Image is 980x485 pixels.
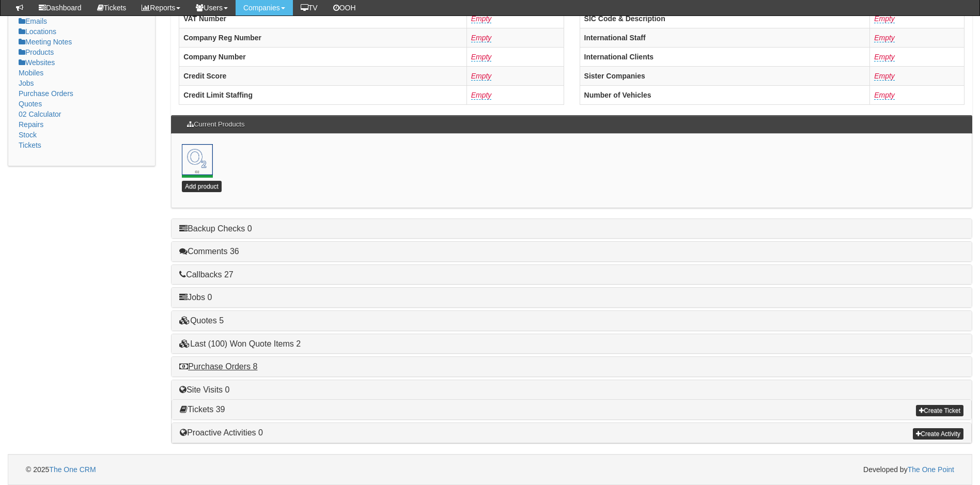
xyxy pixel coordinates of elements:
[19,131,37,139] a: Stock
[179,362,257,371] a: Purchase Orders 8
[19,141,41,149] a: Tickets
[179,28,467,47] th: Company Reg Number
[182,181,222,192] a: Add product
[19,100,42,108] a: Quotes
[182,116,250,133] h3: Current Products
[580,28,870,47] th: International Staff
[179,316,224,325] a: Quotes 5
[179,9,467,28] th: VAT Number
[874,34,895,42] a: Empty
[471,53,492,61] a: Empty
[580,66,870,85] th: Sister Companies
[471,14,492,23] a: Empty
[179,66,467,85] th: Credit Score
[580,9,870,28] th: SIC Code & Description
[471,91,492,100] a: Empty
[19,89,73,98] a: Purchase Orders
[874,91,895,100] a: Empty
[908,465,954,474] a: The One Point
[19,120,43,129] a: Repairs
[179,224,252,233] a: Backup Checks 0
[913,428,963,440] a: Create Activity
[182,144,213,175] img: o2.png
[26,465,96,474] span: © 2025
[19,17,47,25] a: Emails
[19,79,34,87] a: Jobs
[179,85,467,104] th: Credit Limit Staffing
[19,27,56,36] a: Locations
[180,428,263,437] a: Proactive Activities 0
[180,405,225,414] a: Tickets 39
[471,34,492,42] a: Empty
[19,58,55,67] a: Websites
[19,110,61,118] a: 02 Calculator
[863,464,954,475] span: Developed by
[179,293,212,302] a: Jobs 0
[49,465,96,474] a: The One CRM
[179,339,301,348] a: Last (100) Won Quote Items 2
[874,72,895,81] a: Empty
[179,247,239,256] a: Comments 36
[179,47,467,66] th: Company Number
[182,144,213,175] a: Mobile o2<br> 18th Nov 2019 <br> 18th Nov 2021
[179,270,234,279] a: Callbacks 27
[179,385,229,394] a: Site Visits 0
[916,405,963,416] a: Create Ticket
[874,14,895,23] a: Empty
[580,47,870,66] th: International Clients
[19,48,54,56] a: Products
[580,85,870,104] th: Number of Vehicles
[19,38,72,46] a: Meeting Notes
[471,72,492,81] a: Empty
[19,69,43,77] a: Mobiles
[874,53,895,61] a: Empty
